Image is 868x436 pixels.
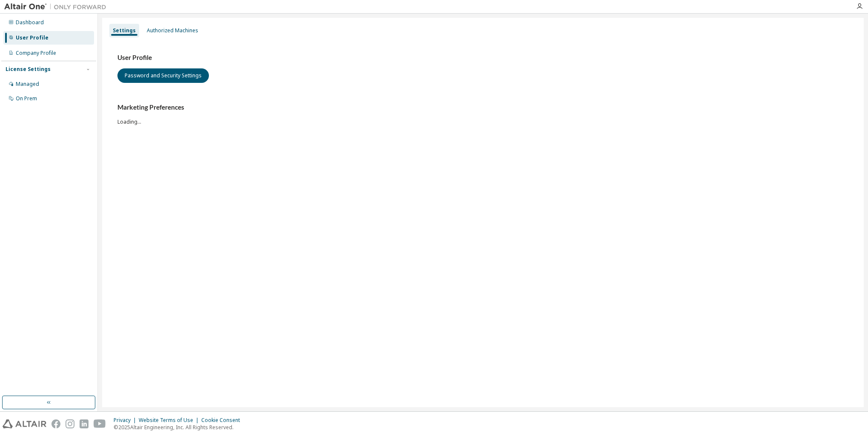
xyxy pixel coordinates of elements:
[4,3,111,11] img: Altair One
[117,103,848,125] div: Loading...
[117,54,848,62] h3: User Profile
[117,68,209,83] button: Password and Security Settings
[16,95,37,102] div: On Prem
[16,19,44,26] div: Dashboard
[139,417,201,424] div: Website Terms of Use
[147,27,198,34] div: Authorized Machines
[94,419,106,428] img: youtube.svg
[51,419,60,428] img: facebook.svg
[114,417,139,424] div: Privacy
[6,66,51,73] div: License Settings
[113,27,136,34] div: Settings
[201,417,245,424] div: Cookie Consent
[80,419,89,428] img: linkedin.svg
[16,34,49,41] div: User Profile
[66,419,74,428] img: instagram.svg
[16,81,39,88] div: Managed
[3,419,46,428] img: altair_logo.svg
[16,50,56,57] div: Company Profile
[117,103,848,112] h3: Marketing Preferences
[114,424,245,431] p: © 2025 Altair Engineering, Inc. All Rights Reserved.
